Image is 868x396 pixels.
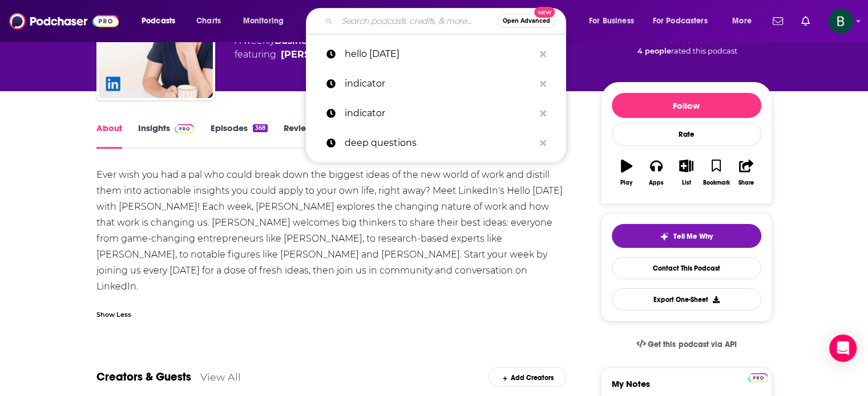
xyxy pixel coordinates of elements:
[210,123,267,149] a: Episodes368
[612,257,761,279] a: Contact This Podcast
[196,13,221,29] span: Charts
[829,334,857,362] div: Open Intercom Messenger
[649,179,664,186] div: Apps
[682,179,691,186] div: List
[345,128,534,158] p: deep questions
[620,179,632,186] div: Play
[612,93,761,118] button: Follow
[534,7,555,18] span: New
[828,9,853,34] img: User Profile
[284,123,329,149] a: Reviews2
[281,48,362,62] a: Jessi Hempel
[345,69,534,99] p: indicator
[243,13,284,29] span: Monitoring
[306,128,566,158] a: deep questions
[253,124,267,132] div: 368
[498,14,555,28] button: Open AdvancedNew
[768,11,788,31] a: Show notifications dropdown
[96,370,191,384] a: Creators & Guests
[142,13,175,29] span: Podcasts
[671,47,737,55] span: rated this podcast
[673,232,713,241] span: Tell Me Why
[581,12,648,30] button: open menu
[612,152,641,193] button: Play
[732,13,752,29] span: More
[701,152,731,193] button: Bookmark
[797,11,814,31] a: Show notifications dropdown
[175,124,195,133] img: Podchaser Pro
[828,9,853,34] button: Show profile menu
[612,224,761,248] button: tell me why sparkleTell Me Why
[703,179,729,186] div: Bookmark
[748,373,768,382] img: Podchaser Pro
[731,152,761,193] button: Share
[738,179,754,186] div: Share
[748,371,768,382] a: Pro website
[671,152,701,193] button: List
[306,99,566,128] a: indicator
[660,232,669,241] img: tell me why sparkle
[653,13,708,29] span: For Podcasters
[306,39,566,69] a: hello [DATE]
[641,152,671,193] button: Apps
[488,367,567,387] div: Add Creators
[724,12,766,30] button: open menu
[648,340,736,349] span: Get this podcast via API
[138,123,195,149] a: InsightsPodchaser Pro
[96,167,567,311] div: Ever wish you had a pal who could break down the biggest ideas of the new world of work and disti...
[828,9,853,34] span: Logged in as betsy46033
[200,371,241,383] a: View All
[306,69,566,99] a: indicator
[96,123,122,149] a: About
[9,10,119,32] img: Podchaser - Follow, Share and Rate Podcasts
[317,8,577,34] div: Search podcasts, credits, & more...
[612,288,761,311] button: Export One-Sheet
[235,34,407,62] div: A weekly podcast
[345,39,534,69] p: hello monday
[503,18,550,24] span: Open Advanced
[627,330,746,358] a: Get this podcast via API
[637,47,671,55] span: 4 people
[589,13,634,29] span: For Business
[189,12,228,30] a: Charts
[645,12,724,30] button: open menu
[612,123,761,146] div: Rate
[235,12,298,30] button: open menu
[134,12,190,30] button: open menu
[345,99,534,128] p: indicator
[235,48,407,62] span: featuring
[337,12,498,30] input: Search podcasts, credits, & more...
